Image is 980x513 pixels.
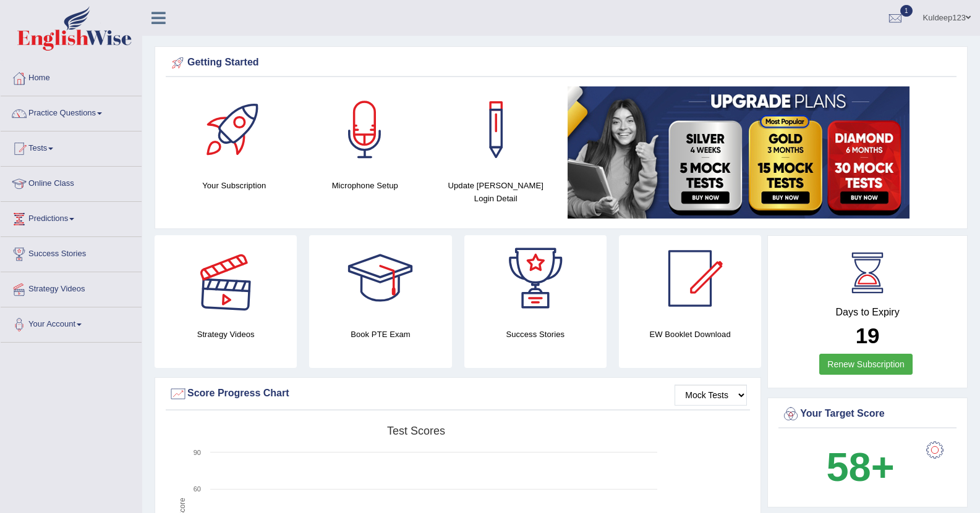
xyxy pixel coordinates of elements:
[1,96,142,127] a: Practice Questions
[1,61,142,92] a: Home
[306,179,425,192] h4: Microphone Setup
[819,354,913,375] a: Renew Subscription
[1,307,142,338] a: Your Account
[1,272,142,303] a: Strategy Videos
[169,54,953,72] div: Getting Started
[568,86,910,219] img: small5.jpg
[619,328,761,341] h4: EW Booklet Download
[900,5,913,17] span: 1
[437,179,555,205] h4: Update [PERSON_NAME] Login Detail
[175,179,294,192] h4: Your Subscription
[782,307,953,318] h4: Days to Expiry
[194,449,201,456] text: 90
[309,328,451,341] h4: Book PTE Exam
[464,328,607,341] h4: Success Stories
[194,485,201,493] text: 60
[782,405,953,423] div: Your Target Score
[1,237,142,268] a: Success Stories
[1,131,142,162] a: Tests
[1,167,142,198] a: Online Class
[155,328,297,341] h4: Strategy Videos
[856,323,880,348] b: 19
[1,202,142,233] a: Predictions
[169,385,747,403] div: Score Progress Chart
[387,425,445,437] tspan: Test scores
[826,444,894,490] b: 58+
